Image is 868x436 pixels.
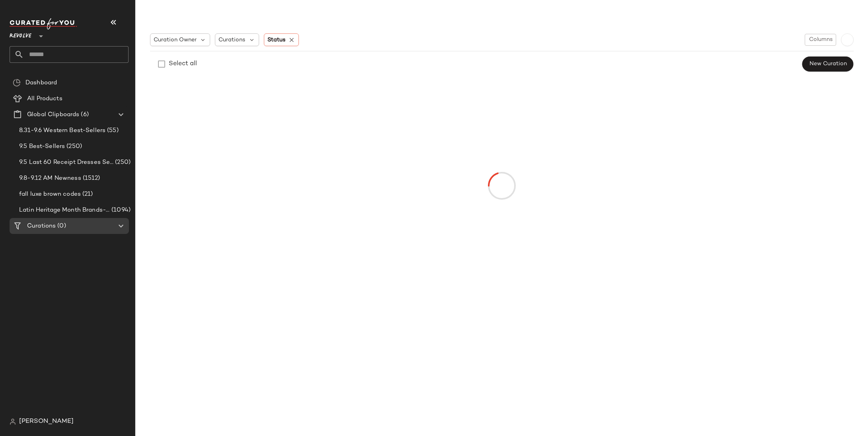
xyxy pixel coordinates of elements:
[267,36,285,44] span: Status
[25,78,57,88] span: Dashboard
[19,206,110,215] span: Latin Heritage Month Brands- DO NOT DELETE
[27,222,56,231] span: Curations
[805,34,836,46] button: Columns
[113,158,131,167] span: (250)
[79,110,88,119] span: (6)
[10,18,77,29] img: cfy_white_logo.C9jOOHJF.svg
[19,190,81,199] span: fall luxe brown codes
[56,222,66,231] span: (0)
[19,174,81,183] span: 9.8-9.12 AM Newness
[19,158,113,167] span: 9.5 Last 60 Receipt Dresses Selling
[110,206,131,215] span: (1094)
[105,126,119,135] span: (55)
[81,190,93,199] span: (21)
[169,59,197,69] div: Select all
[154,36,197,44] span: Curation Owner
[218,36,245,44] span: Curations
[10,418,16,425] img: svg%3e
[27,94,62,103] span: All Products
[19,142,65,151] span: 9.5 Best-Sellers
[802,56,853,72] button: New Curation
[808,37,832,43] span: Columns
[10,27,31,41] span: Revolve
[19,126,105,135] span: 8.31-9.6 Western Best-Sellers
[809,61,847,67] span: New Curation
[81,174,100,183] span: (1512)
[13,79,21,87] img: svg%3e
[19,417,74,426] span: [PERSON_NAME]
[27,110,79,119] span: Global Clipboards
[65,142,82,151] span: (250)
